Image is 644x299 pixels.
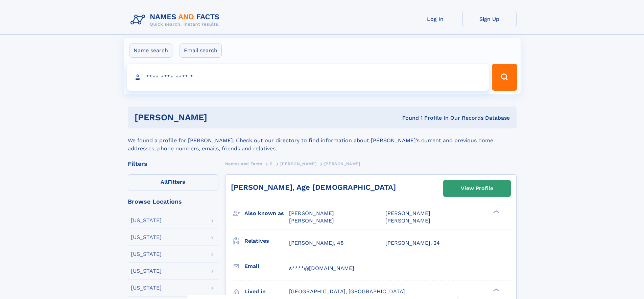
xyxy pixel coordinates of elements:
[270,159,273,168] a: S
[492,210,500,214] div: ❯
[128,199,218,205] div: Browse Locations
[131,285,162,291] div: [US_STATE]
[289,288,405,295] span: [GEOGRAPHIC_DATA], [GEOGRAPHIC_DATA]
[128,161,218,167] div: Filters
[131,268,162,274] div: [US_STATE]
[131,235,162,240] div: [US_STATE]
[289,217,334,224] span: [PERSON_NAME]
[135,113,305,122] h1: [PERSON_NAME]
[270,161,273,166] span: S
[289,239,344,247] a: [PERSON_NAME], 48
[492,64,517,91] button: Search Button
[244,286,289,297] h3: Lived in
[161,179,168,185] span: All
[225,159,262,168] a: Names and Facts
[231,183,396,191] a: [PERSON_NAME], Age [DEMOGRAPHIC_DATA]
[408,11,462,27] a: Log In
[280,161,316,166] span: [PERSON_NAME]
[128,11,225,29] img: Logo Names and Facts
[129,43,172,58] label: Name search
[462,11,517,27] a: Sign Up
[385,239,440,247] a: [PERSON_NAME], 24
[385,210,430,216] span: [PERSON_NAME]
[244,208,289,219] h3: Also known as
[244,235,289,247] h3: Relatives
[244,261,289,272] h3: Email
[128,174,218,190] label: Filters
[131,218,162,223] div: [US_STATE]
[180,43,222,58] label: Email search
[444,180,510,197] a: View Profile
[289,210,334,216] span: [PERSON_NAME]
[280,159,316,168] a: [PERSON_NAME]
[127,64,489,91] input: search input
[305,114,510,122] div: Found 1 Profile In Our Records Database
[131,251,162,257] div: [US_STATE]
[385,217,430,224] span: [PERSON_NAME]
[492,288,500,292] div: ❯
[324,161,360,166] span: [PERSON_NAME]
[128,128,517,153] div: We found a profile for [PERSON_NAME]. Check out our directory to find information about [PERSON_N...
[461,181,493,196] div: View Profile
